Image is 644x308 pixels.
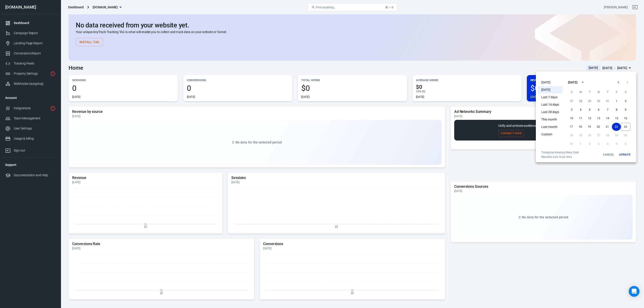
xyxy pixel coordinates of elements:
[612,114,621,122] button: 15
[576,123,585,131] button: 18
[577,88,585,97] span: Monday
[621,106,630,114] button: 9
[617,151,632,159] button: Update
[568,88,576,97] span: Sunday
[613,88,621,97] span: Friday
[603,114,612,122] button: 14
[595,88,603,97] span: Wednesday
[621,114,630,122] button: 16
[567,106,576,114] button: 3
[538,86,563,94] li: [DATE]
[604,88,612,97] span: Thursday
[579,78,586,86] button: calendar view is open, switch to year view
[585,114,594,122] button: 12
[567,114,576,122] button: 10
[585,106,594,114] button: 5
[567,97,576,105] button: 27
[567,123,576,131] button: 17
[586,88,594,97] span: Tuesday
[538,101,563,108] li: Last 14 days
[541,151,579,154] div: Timezone: America/New_York
[621,123,630,131] button: 23
[603,106,612,114] button: 7
[612,123,621,131] button: 22
[538,123,563,131] li: Last month
[594,106,603,114] button: 6
[629,286,640,297] div: Open Intercom Messenger
[612,106,621,114] button: 8
[538,79,563,86] li: [DATE]
[576,114,585,122] button: 11
[614,78,623,87] button: Previous month
[538,116,563,123] li: This month
[576,97,585,105] button: 28
[594,123,603,131] button: 20
[585,97,594,105] button: 29
[538,94,563,101] li: Last 7 days
[612,97,621,105] button: 1
[603,97,612,105] button: 31
[622,88,630,97] span: Saturday
[585,123,594,131] button: 19
[621,97,630,105] button: 2
[538,131,563,138] li: Custom
[568,80,577,85] div: [DATE]
[594,114,603,122] button: 13
[538,108,563,116] li: Last 28 days
[594,97,603,105] button: 30
[601,151,616,159] button: Cancel
[576,106,585,114] button: 4
[541,155,579,159] span: Matches your local time
[603,123,612,131] button: 21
